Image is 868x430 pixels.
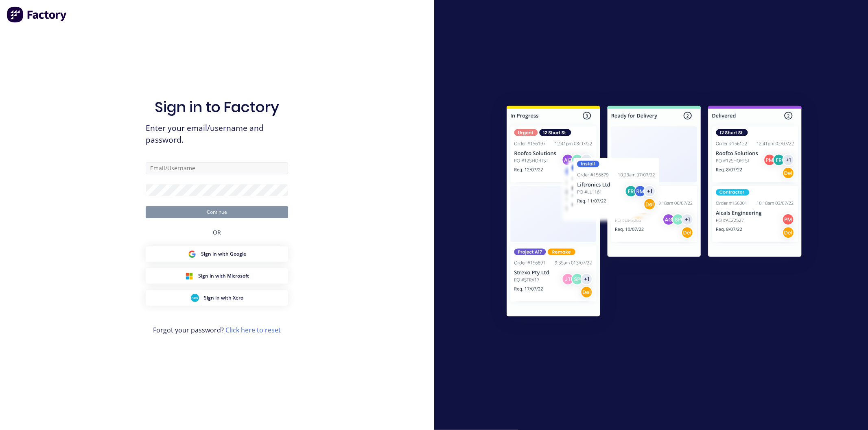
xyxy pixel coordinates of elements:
img: Xero Sign in [191,294,199,302]
img: Google Sign in [188,250,196,258]
div: OR [213,218,221,246]
a: Click here to reset [225,326,281,334]
span: Sign in with Xero [204,294,243,302]
button: Google Sign inSign in with Google [146,246,288,262]
span: Sign in with Microsoft [198,272,249,280]
button: Continue [146,206,288,218]
button: Microsoft Sign inSign in with Microsoft [146,268,288,284]
img: Microsoft Sign in [185,272,193,280]
h1: Sign in to Factory [155,98,279,116]
span: Enter your email/username and password. [146,122,288,146]
img: Factory [7,7,68,23]
img: Sign in [489,89,820,336]
span: Sign in with Google [201,250,246,258]
span: Forgot your password? [153,325,281,335]
button: Xero Sign inSign in with Xero [146,290,288,306]
input: Email/Username [146,162,288,174]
